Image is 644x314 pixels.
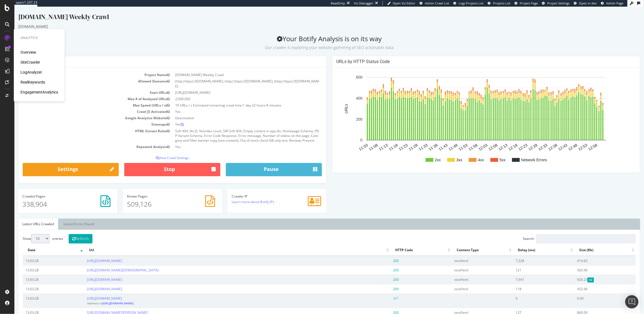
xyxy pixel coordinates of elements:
td: 0.00 [560,287,621,301]
div: Open Intercom Messenger [625,295,638,308]
text: 400 [342,89,348,94]
td: Google Analytics Website [8,108,158,115]
h4: URLs by HTTP Status Code [322,52,622,58]
td: text/html [437,277,499,287]
small: Our crawler is exploring your website gathering all SEO actionable data [250,38,379,43]
td: HTML Extract Rules [8,121,158,137]
a: Latest Errors Found [45,212,84,223]
text: 12:58 [573,136,584,145]
div: Analytics [20,36,58,40]
td: Deactivated [158,108,308,115]
h4: Pages Known [113,188,203,191]
text: 11:18 [373,136,384,145]
td: 13:03:28 [8,277,70,287]
td: Yes [158,115,308,121]
button: Stop [110,156,206,170]
td: Max Speed (URLs / s) [8,95,158,102]
span: Open Viz Editor [393,1,415,5]
td: 13:03:28 [8,287,70,301]
h4: Analysis Settings [8,52,308,58]
td: 860.09 [560,301,621,310]
a: [URL][DOMAIN_NAME][PERSON_NAME] [73,303,134,308]
div: Viz Debugger: [354,1,374,6]
th: Date: activate to sort column ascending [8,238,70,249]
span: 200 [379,271,384,275]
label: Show entries [8,227,49,237]
text: 11:53 [443,136,454,145]
span: Projects List [493,1,510,5]
text: 12:33 [523,136,534,145]
text: 11:33 [403,136,414,145]
h4: Pages Crawled [8,188,99,191]
div: [DOMAIN_NAME] [4,17,626,23]
td: 0 [498,287,560,301]
a: Projects List [488,1,510,6]
text: 12:43 [543,136,554,145]
td: Repeated Analysis [8,137,158,143]
a: Latest URLs Crawled [4,212,44,223]
text: 12:38 [533,136,544,145]
text: 5xx [485,151,491,155]
div: RealKeywords [20,79,45,85]
text: 12:28 [513,136,524,145]
a: Overview [20,50,36,55]
a: Admin Crawl List [420,1,449,6]
text: 11:03 [343,136,354,145]
a: [URL][DOMAIN_NAME] [73,289,108,294]
td: (http|https)://[DOMAIN_NAME], (http|https)://[DOMAIN_NAME], (http|https)://[DOMAIN_NAME] [158,71,308,82]
p: 509,126 [113,193,203,202]
text: 12:08 [473,136,484,145]
td: 10 URLs / s Estimated remaining crawl time: [158,95,308,102]
td: Project Name [8,65,158,71]
td: Crawl JS Activated [8,102,158,108]
text: 11:58 [453,136,464,145]
p: View Crawl Settings [8,149,308,154]
span: 200 [379,252,384,256]
input: Search: [522,227,621,237]
text: 11:38 [413,136,424,145]
text: 12:13 [483,136,494,145]
span: Admin Crawl List [425,1,449,5]
p: 338,904 [8,193,99,202]
td: 414.62 [560,249,621,259]
h2: Your Botify Analysis is on its way [4,28,626,44]
div: A chart. [322,65,622,162]
text: 4xx [464,151,470,155]
td: [DOMAIN_NAME] Weekly Crawl [158,65,308,71]
td: Allowed Domains [8,71,158,82]
a: Settings [8,156,104,170]
td: 565.96 [560,259,621,268]
span: 200 [379,280,384,285]
text: 11:08 [353,136,364,145]
span: 200 [379,261,384,266]
a: [URL][DOMAIN_NAME] [73,280,108,285]
td: 127 [498,301,560,310]
div: EngagementAnalytics [20,89,58,95]
a: LogAnalyzer [20,69,42,75]
td: 2,000,000 [158,89,308,95]
span: 307 [379,289,384,294]
td: 13:03:28 [8,268,70,277]
td: 121 [498,259,560,268]
text: 12:48 [553,136,564,145]
a: Project Page [514,1,538,6]
td: 7,328 [498,249,560,259]
a: Admin Page [601,1,623,6]
a: Logs Projects List [453,1,483,6]
th: Size (Kb): activate to sort column ascending [560,238,621,249]
span: Admin Page [606,1,623,5]
span: Project Page [520,1,538,5]
td: 118 [498,277,560,287]
div: [DOMAIN_NAME] Weekly Crawl [4,6,626,17]
td: Sitemaps [8,115,158,121]
a: [URL][DOMAIN_NAME] [73,252,108,256]
text: 12:23 [503,136,514,145]
text: 3xx [442,151,448,155]
td: text/html [437,268,499,277]
text: 2xx [420,151,426,155]
a: Open Viz Editor [387,1,415,6]
a: Open in dev [574,1,597,6]
div: ReadOnly: [331,1,346,6]
td: Max # of Analysed URLs [8,89,158,95]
